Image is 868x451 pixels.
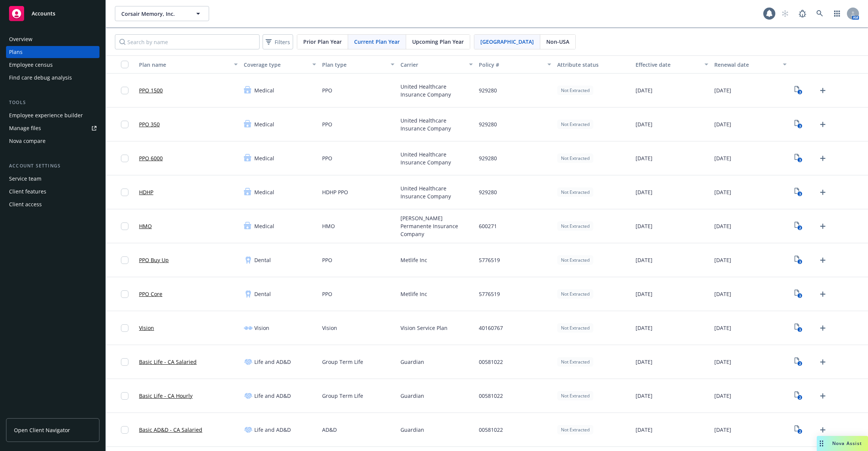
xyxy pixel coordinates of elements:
[400,290,427,298] span: Metlife Inc
[799,124,801,129] text: 3
[121,10,186,18] span: Corsair Memory, Inc.
[6,198,99,210] a: Client access
[557,187,593,197] div: Not Extracted
[554,55,633,74] button: Attribute status
[322,188,348,196] span: HDHP PPO
[479,61,543,69] div: Policy #
[322,290,332,298] span: PPO
[412,38,464,46] span: Upcoming Plan Year
[322,392,363,400] span: Group Term Life
[636,392,653,400] span: [DATE]
[636,86,653,94] span: [DATE]
[714,120,731,128] span: [DATE]
[322,426,337,434] span: AD&D
[793,424,805,436] a: View Plan Documents
[322,358,363,366] span: Group Term Life
[9,33,32,45] div: Overview
[799,259,801,264] text: 3
[714,154,731,162] span: [DATE]
[254,86,274,94] span: Medical
[479,188,497,196] span: 929280
[479,86,497,94] span: 929280
[793,186,805,198] a: View Plan Documents
[817,436,868,451] button: Nova Assist
[6,33,99,45] a: Overview
[714,358,731,366] span: [DATE]
[795,6,810,21] a: Report a Bug
[121,222,128,230] input: Toggle Row Selected
[799,158,801,163] text: 3
[6,122,99,134] a: Manage files
[557,120,593,129] div: Not Extracted
[139,426,202,434] a: Basic AD&D - CA Salaried
[799,395,801,400] text: 2
[264,37,292,48] span: Filters
[322,86,332,94] span: PPO
[254,222,274,230] span: Medical
[400,83,473,98] span: United Healthcare Insurance Company
[254,154,274,162] span: Medical
[793,288,805,300] a: View Plan Documents
[636,324,653,332] span: [DATE]
[479,120,497,128] span: 929280
[636,426,653,434] span: [DATE]
[9,72,72,84] div: Find care debug analysis
[139,358,197,366] a: Basic Life - CA Salaried
[121,61,128,68] input: Select all
[121,324,128,332] input: Toggle Row Selected
[400,150,473,166] span: United Healthcare Insurance Company
[115,6,209,21] button: Corsair Memory, Inc.
[322,256,332,264] span: PPO
[479,154,497,162] span: 929280
[9,109,83,121] div: Employee experience builder
[244,61,308,69] div: Coverage type
[6,109,99,121] a: Employee experience builder
[557,323,593,333] div: Not Extracted
[121,121,128,128] input: Toggle Row Selected
[139,154,163,162] a: PPO 6000
[121,290,128,298] input: Toggle Row Selected
[254,426,291,434] span: Life and AD&D
[6,59,99,71] a: Employee census
[557,153,593,163] div: Not Extracted
[14,426,70,434] span: Open Client Navigator
[817,356,829,368] a: Upload Plan Documents
[817,186,829,198] a: Upload Plan Documents
[400,324,448,332] span: Vision Service Plan
[714,426,731,434] span: [DATE]
[254,290,271,298] span: Dental
[400,256,427,264] span: Metlife Inc
[254,120,274,128] span: Medical
[557,255,593,265] div: Not Extracted
[817,288,829,300] a: Upload Plan Documents
[793,254,805,266] a: View Plan Documents
[6,3,99,24] a: Accounts
[636,222,653,230] span: [DATE]
[479,358,503,366] span: 00581022
[711,55,790,74] button: Renewal date
[121,256,128,264] input: Toggle Row Selected
[254,392,291,400] span: Life and AD&D
[817,152,829,164] a: Upload Plan Documents
[799,361,801,366] text: 2
[817,390,829,402] a: Upload Plan Documents
[319,55,397,74] button: Plan type
[6,162,99,170] div: Account settings
[322,61,386,69] div: Plan type
[636,290,653,298] span: [DATE]
[714,86,731,94] span: [DATE]
[557,289,593,299] div: Not Extracted
[633,55,711,74] button: Effective date
[714,61,778,69] div: Renewal date
[636,61,700,69] div: Effective date
[9,173,41,185] div: Service team
[139,61,229,69] div: Plan name
[139,120,160,128] a: PPO 350
[121,358,128,366] input: Toggle Row Selected
[6,99,99,106] div: Tools
[557,357,593,367] div: Not Extracted
[479,324,503,332] span: 40160767
[479,290,500,298] span: 5776519
[139,256,169,264] a: PPO Buy Up
[139,392,193,400] a: Basic Life - CA Hourly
